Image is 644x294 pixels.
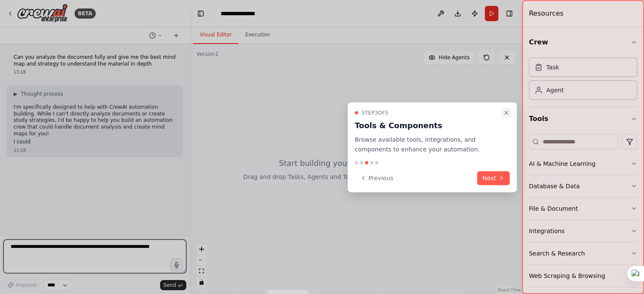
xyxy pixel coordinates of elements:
h3: Tools & Components [355,120,500,132]
span: Step 3 of 5 [362,110,389,116]
button: Previous [355,171,398,185]
p: Browse available tools, integrations, and components to enhance your automation. [355,135,500,154]
button: Hide left sidebar [195,8,207,19]
button: Close walkthrough [501,108,511,118]
button: Next [477,171,510,185]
